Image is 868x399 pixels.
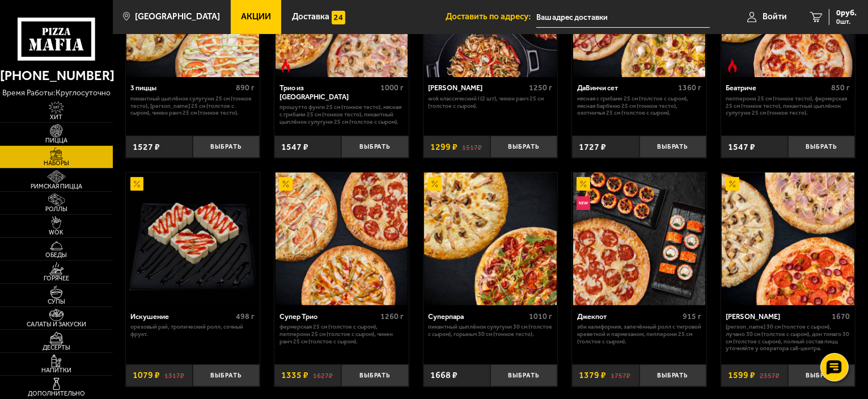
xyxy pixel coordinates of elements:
[726,59,739,73] img: Острое блюдо
[133,142,160,152] span: 1527 ₽
[424,173,557,305] img: Суперпара
[428,83,526,92] div: [PERSON_NAME]
[130,83,233,92] div: 3 пиццы
[380,312,404,321] span: 1260 г
[280,324,404,345] p: Фермерская 25 см (толстое с сыром), Пепперони 25 см (толстое с сыром), Чикен Ранч 25 см (толстое ...
[728,142,755,152] span: 1547 ₽
[579,142,606,152] span: 1727 ₽
[836,9,857,17] span: 0 руб.
[236,312,255,321] span: 498 г
[573,173,706,305] img: Джекпот
[683,312,701,321] span: 915 г
[380,83,404,93] span: 1000 г
[135,12,220,21] span: [GEOGRAPHIC_DATA]
[611,371,630,380] s: 1757 ₽
[577,312,680,321] div: Джекпот
[280,83,378,101] div: Трио из [GEOGRAPHIC_DATA]
[130,95,255,117] p: Пикантный цыплёнок сулугуни 25 см (тонкое тесто), [PERSON_NAME] 25 см (толстое с сыром), Чикен Ра...
[292,12,329,21] span: Доставка
[130,324,255,338] p: Ореховый рай, Тропический ролл, Сочный фрукт.
[424,173,558,305] a: АкционныйСуперпара
[276,173,408,305] img: Супер Трио
[193,364,260,387] button: Выбрать
[760,371,780,380] s: 2357 ₽
[281,142,308,152] span: 1547 ₽
[579,371,606,380] span: 1379 ₽
[236,83,255,93] span: 890 г
[678,83,701,93] span: 1360 г
[341,364,408,387] button: Выбрать
[280,312,378,321] div: Супер Трио
[332,11,345,24] img: 15daf4d41897b9f0e9f617042186c801.svg
[130,177,144,191] img: Акционный
[430,142,458,152] span: 1299 ₽
[726,312,829,321] div: [PERSON_NAME]
[428,324,552,338] p: Пикантный цыплёнок сулугуни 30 см (толстое с сыром), Горыныч 30 см (тонкое тесто).
[726,83,828,92] div: Беатриче
[788,364,855,387] button: Выбрать
[241,12,271,21] span: Акции
[430,371,458,380] span: 1668 ₽
[530,312,553,321] span: 1010 г
[490,136,557,158] button: Выбрать
[577,95,701,117] p: Мясная с грибами 25 см (толстое с сыром), Мясная Барбекю 25 см (тонкое тесто), Охотничья 25 см (т...
[728,371,755,380] span: 1599 ₽
[763,12,787,21] span: Войти
[428,95,552,110] p: Wok классический L (2 шт), Чикен Ранч 25 см (толстое с сыром).
[279,59,293,73] img: Острое блюдо
[281,371,308,380] span: 1335 ₽
[572,173,706,305] a: АкционныйНовинкаДжекпот
[428,312,526,321] div: Суперпара
[462,142,482,152] s: 1517 ₽
[193,136,260,158] button: Выбрать
[274,173,409,305] a: АкционныйСупер Трио
[130,312,233,321] div: Искушение
[726,324,850,352] p: [PERSON_NAME] 30 см (толстое с сыром), Лучано 30 см (толстое с сыром), Дон Томаго 30 см (толстое ...
[313,371,333,380] s: 1627 ₽
[280,104,404,125] p: Прошутто Фунги 25 см (тонкое тесто), Мясная с грибами 25 см (тонкое тесто), Пикантный цыплёнок су...
[640,364,706,387] button: Выбрать
[726,177,739,191] img: Акционный
[832,312,850,321] span: 1670
[788,136,855,158] button: Выбрать
[832,83,850,93] span: 850 г
[133,371,160,380] span: 1079 ₽
[126,173,259,305] img: Искушение
[126,173,260,305] a: АкционныйИскушение
[722,173,854,305] img: Хет Трик
[721,173,856,305] a: АкционныйХет Трик
[836,18,857,25] span: 0 шт.
[530,83,553,93] span: 1250 г
[341,136,408,158] button: Выбрать
[428,177,442,191] img: Акционный
[490,364,557,387] button: Выбрать
[726,95,850,117] p: Пепперони 25 см (тонкое тесто), Фермерская 25 см (тонкое тесто), Пикантный цыплёнок сулугуни 25 с...
[536,7,710,28] input: Ваш адрес доставки
[577,83,675,92] div: ДаВинчи сет
[446,12,536,21] span: Доставить по адресу:
[577,324,701,345] p: Эби Калифорния, Запечённый ролл с тигровой креветкой и пармезаном, Пепперони 25 см (толстое с сыр...
[640,136,706,158] button: Выбрать
[577,177,590,191] img: Акционный
[164,371,184,380] s: 1317 ₽
[279,177,293,191] img: Акционный
[577,196,590,210] img: Новинка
